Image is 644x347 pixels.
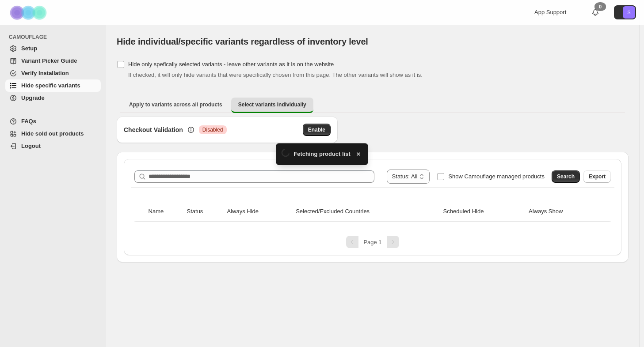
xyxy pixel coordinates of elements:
[122,98,229,112] button: Apply to variants across all products
[526,202,599,222] th: Always Show
[623,6,635,19] span: Avatar with initials S
[448,173,545,180] span: Show Camouflage managed products
[117,37,368,46] span: Hide individual/specific variants regardless of inventory level
[9,34,102,41] span: CAMOUFLAGE
[557,173,575,180] span: Search
[131,236,614,248] nav: Pagination
[293,202,440,222] th: Selected/Excluded Countries
[202,126,223,133] span: Disabled
[21,57,77,64] span: Variant Picker Guide
[21,130,84,137] span: Hide sold out products
[589,173,606,180] span: Export
[5,115,101,128] a: FAQs
[146,202,184,222] th: Name
[303,124,331,136] button: Enable
[21,45,37,52] span: Setup
[238,101,306,108] span: Select variants individually
[5,140,101,152] a: Logout
[627,10,630,15] text: S
[5,55,101,67] a: Variant Picker Guide
[117,117,629,262] div: Select variants individually
[5,79,101,92] a: Hide specific variants
[128,72,423,78] span: If checked, it will only hide variants that were specifically chosen from this page. The other va...
[184,202,225,222] th: Status
[552,170,580,183] button: Search
[614,5,636,19] button: Avatar with initials S
[124,125,183,134] h3: Checkout Validation
[21,118,36,124] span: FAQs
[5,128,101,140] a: Hide sold out products
[21,94,45,101] span: Upgrade
[293,150,351,158] span: Fetching product list
[129,101,222,108] span: Apply to variants across all products
[7,0,51,25] img: Camouflage
[583,170,611,183] button: Export
[5,67,101,79] a: Verify Installation
[21,143,41,149] span: Logout
[441,202,526,222] th: Scheduled Hide
[225,202,293,222] th: Always Hide
[231,98,313,113] button: Select variants individually
[308,126,325,133] span: Enable
[594,2,606,11] div: 0
[363,239,381,245] span: Page 1
[534,9,566,15] span: App Support
[591,8,600,17] a: 0
[21,82,80,89] span: Hide specific variants
[128,61,334,68] span: Hide only spefically selected variants - leave other variants as it is on the website
[5,42,101,55] a: Setup
[21,70,69,76] span: Verify Installation
[5,92,101,104] a: Upgrade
